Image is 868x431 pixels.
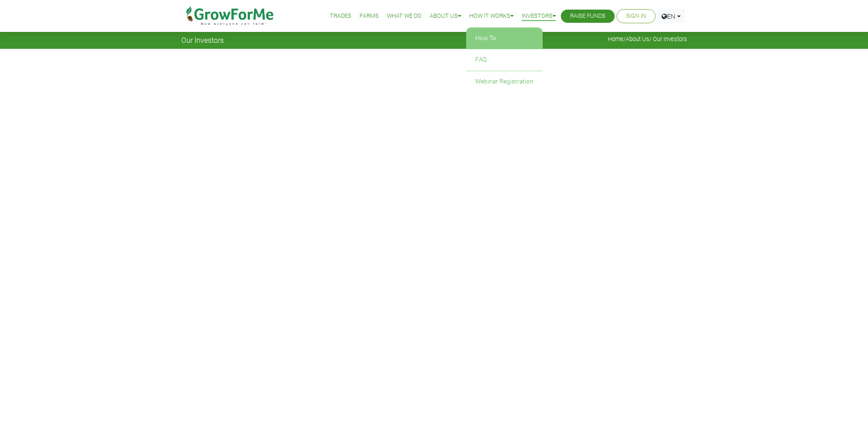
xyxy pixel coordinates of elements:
[360,11,379,21] a: Farms
[657,9,685,23] a: EN
[466,71,543,92] a: Webinar Registration
[608,35,623,42] a: Home
[522,11,556,21] a: Investors
[330,11,351,21] a: Trades
[181,36,224,44] span: Our Investors
[626,11,646,21] a: Sign In
[570,11,606,21] a: Raise Funds
[626,35,649,42] a: About Us
[608,36,687,42] span: / / Our Investors
[387,11,421,21] a: What We Do
[466,28,543,49] a: How To
[430,11,461,21] a: About Us
[466,49,543,70] a: FAQ
[469,11,514,21] a: How it Works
